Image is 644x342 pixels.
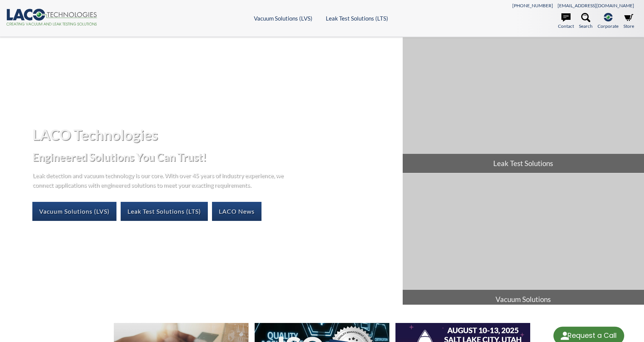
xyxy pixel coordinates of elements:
a: Search [579,13,593,30]
a: [PHONE_NUMBER] [512,3,553,8]
span: Corporate [598,22,618,30]
img: round button [559,330,571,342]
a: LACO News [212,202,261,221]
a: Store [623,13,634,30]
a: [EMAIL_ADDRESS][DOMAIN_NAME] [558,3,634,8]
h2: Engineered Solutions You Can Trust! [32,150,397,164]
a: Vacuum Solutions (LVS) [32,202,116,221]
a: Leak Test Solutions (LTS) [326,15,388,22]
h1: LACO Technologies [32,125,397,144]
a: Vacuum Solutions (LVS) [254,15,312,22]
a: Contact [558,13,574,30]
p: Leak detection and vacuum technology is our core. With over 45 years of industry experience, we c... [32,170,287,190]
a: Leak Test Solutions (LTS) [121,202,208,221]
